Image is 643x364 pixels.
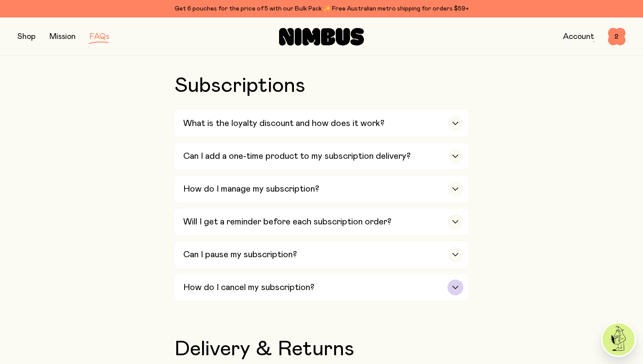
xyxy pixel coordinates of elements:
h3: Will I get a reminder before each subscription order? [183,217,391,227]
img: agent [602,323,635,356]
button: How do I cancel my subscription? [175,274,468,301]
button: Will I get a reminder before each subscription order? [175,209,468,235]
h3: How do I cancel my subscription? [183,282,315,293]
button: What is the loyalty discount and how does it work? [175,110,468,136]
h3: Can I add a one-time product to my subscription delivery? [183,151,411,161]
h3: How do I manage my subscription? [183,184,319,194]
a: Mission [49,33,76,41]
button: Can I pause my subscription? [175,241,468,268]
h3: What is the loyalty discount and how does it work? [183,118,384,129]
button: 2 [608,28,626,45]
button: How do I manage my subscription? [175,176,468,202]
button: Can I add a one-time product to my subscription delivery? [175,143,468,169]
a: Account [563,33,594,41]
h2: Delivery & Returns [175,339,468,360]
h3: Can I pause my subscription? [183,249,297,260]
div: Get 6 pouches for the price of 5 with our Bulk Pack ✨ Free Australian metro shipping for orders $59+ [17,3,626,14]
h2: Subscriptions [175,75,468,96]
a: FAQs [90,33,109,41]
